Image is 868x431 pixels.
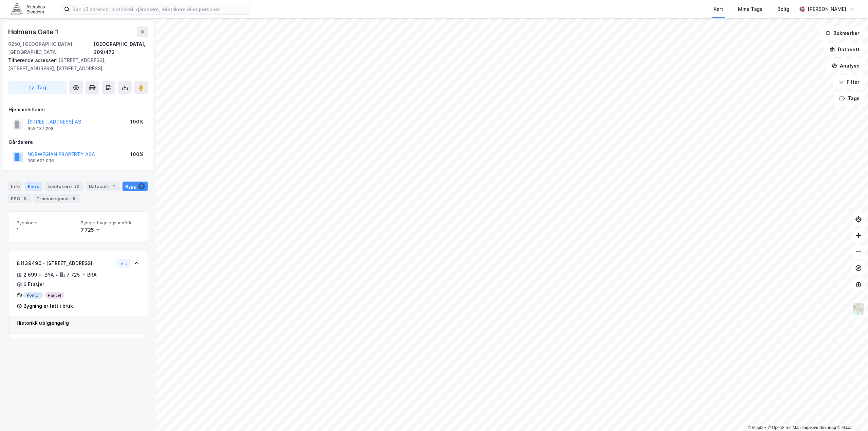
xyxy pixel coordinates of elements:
[8,57,58,63] span: Tilhørende adresser:
[25,182,42,191] div: Eiere
[94,40,148,56] div: [GEOGRAPHIC_DATA], 209/472
[11,3,45,15] img: akershus-eiendom-logo.9091f326c980b4bce74ccdd9f866810c.svg
[8,26,60,37] div: Holmens Gate 1
[27,126,54,131] div: 953 137 208
[8,40,94,56] div: 0250, [GEOGRAPHIC_DATA], [GEOGRAPHIC_DATA]
[81,220,139,226] span: Bygget bygningsområde
[71,195,77,202] div: 9
[23,271,54,279] div: 2 699 ㎡ BYA
[130,118,144,126] div: 100%
[27,158,54,164] div: 988 622 036
[130,150,144,158] div: 100%
[116,259,131,267] button: Vis
[768,425,801,430] a: OpenStreetMap
[824,43,865,56] button: Datasett
[803,425,836,430] a: Improve this map
[17,226,75,234] div: 1
[834,398,868,431] div: Kontrollprogram for chat
[110,183,117,190] div: 1
[8,106,148,114] div: Hjemmelshaver
[8,81,67,94] button: Tag
[138,183,145,190] div: 1
[738,5,762,13] div: Mine Tags
[81,226,139,234] div: 7 725 ㎡
[714,5,723,13] div: Kart
[8,138,148,146] div: Gårdeiere
[748,425,767,430] a: Mapbox
[826,59,865,73] button: Analyse
[70,4,251,14] input: Søk på adresse, matrikkel, gårdeiere, leietakere eller personer
[17,220,75,226] span: Bygninger
[8,194,31,203] div: ESG
[23,280,44,288] div: 6 Etasjer
[8,56,143,73] div: [STREET_ADDRESS], [STREET_ADDRESS], [STREET_ADDRESS]
[17,259,113,267] div: 81139490 - [STREET_ADDRESS]
[17,319,139,327] div: Historikk utilgjengelig
[21,195,28,202] div: 5
[777,5,789,13] div: Bolig
[122,182,148,191] div: Bygg
[23,302,73,310] div: Bygning er tatt i bruk
[8,182,22,191] div: Info
[819,26,865,40] button: Bokmerker
[833,75,865,89] button: Filter
[45,182,83,191] div: Leietakere
[73,183,81,190] div: 20
[808,5,846,13] div: [PERSON_NAME]
[852,302,865,315] img: Z
[86,182,120,191] div: Datasett
[34,194,80,203] div: Transaksjoner
[834,92,865,105] button: Tags
[55,272,58,278] div: •
[834,398,868,431] iframe: Chat Widget
[67,271,97,279] div: 7 725 ㎡ BRA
